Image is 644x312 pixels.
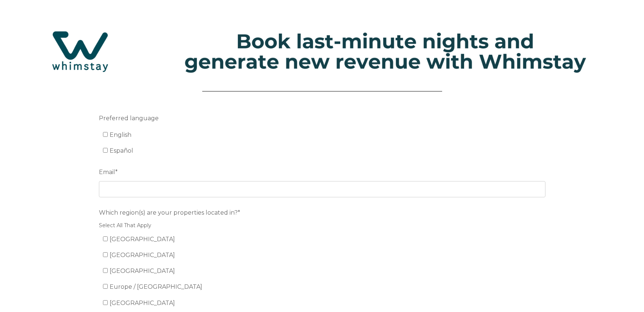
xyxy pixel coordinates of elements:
[103,252,108,257] input: [GEOGRAPHIC_DATA]
[99,166,115,178] span: Email
[99,112,159,124] span: Preferred language
[99,222,545,229] legend: Select All That Apply
[110,131,131,138] span: English
[103,132,108,137] input: English
[103,236,108,241] input: [GEOGRAPHIC_DATA]
[110,236,175,243] span: [GEOGRAPHIC_DATA]
[110,267,175,274] span: [GEOGRAPHIC_DATA]
[103,148,108,153] input: Español
[110,283,202,290] span: Europe / [GEOGRAPHIC_DATA]
[103,300,108,305] input: [GEOGRAPHIC_DATA]
[103,284,108,289] input: Europe / [GEOGRAPHIC_DATA]
[103,268,108,273] input: [GEOGRAPHIC_DATA]
[110,252,175,259] span: [GEOGRAPHIC_DATA]
[110,147,133,154] span: Español
[99,207,240,218] span: Which region(s) are your properties located in?*
[110,299,175,306] span: [GEOGRAPHIC_DATA]
[7,18,637,85] img: Hubspot header for SSOB (4)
